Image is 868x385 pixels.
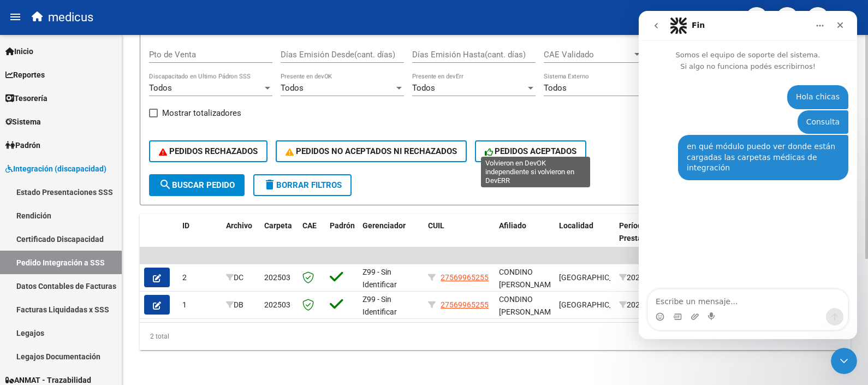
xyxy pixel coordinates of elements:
span: Integración (discapacidad) [5,163,106,175]
mat-icon: search [159,178,172,191]
div: DC [226,271,255,284]
iframe: Intercom live chat [639,11,857,339]
span: Todos [412,83,435,93]
span: 202503 [264,300,290,309]
span: Período Prestación [619,221,657,242]
span: PEDIDOS NO ACEPTADOS NI RECHAZADOS [286,146,457,156]
span: Borrar Filtros [263,180,342,190]
span: Inicio [5,45,33,57]
span: 27569965255 [441,273,489,282]
span: [GEOGRAPHIC_DATA] [559,300,633,309]
mat-icon: menu [9,10,22,23]
span: 27569965255 [441,300,489,309]
button: Borrar Filtros [253,174,352,196]
datatable-header-cell: Padrón [325,214,358,262]
span: ID [182,221,189,230]
span: CUIL [428,221,444,230]
span: Afiliado [499,221,526,230]
datatable-header-cell: Carpeta [260,214,298,262]
div: 2 total [140,323,851,350]
button: Buscar Pedido [149,174,245,196]
span: Todos [281,83,304,93]
button: PEDIDOS RECHAZADOS [149,140,267,162]
datatable-header-cell: ID [178,214,222,262]
span: CAE [302,221,317,230]
datatable-header-cell: Archivo [222,214,260,262]
datatable-header-cell: Período Prestación [615,214,661,262]
datatable-header-cell: CUIL [424,214,495,262]
div: 202502 [619,271,657,284]
span: [GEOGRAPHIC_DATA] [559,273,633,282]
button: PEDIDOS ACEPTADOS [475,140,587,162]
iframe: Intercom live chat [831,348,857,374]
div: 202502 [619,299,657,311]
span: Todos [149,83,172,93]
span: CONDINO [PERSON_NAME] , - [499,295,557,329]
span: Reportes [5,69,45,81]
span: Sistema [5,116,41,128]
span: Tesorería [5,92,47,104]
span: 202503 [264,273,290,282]
span: Buscar Pedido [159,180,235,190]
span: CONDINO [PERSON_NAME] , - [499,268,557,301]
span: Localidad [559,221,593,230]
button: PEDIDOS NO ACEPTADOS NI RECHAZADOS [276,140,467,162]
span: Z99 - Sin Identificar [362,295,397,316]
datatable-header-cell: Afiliado [495,214,555,262]
span: CAE Validado [544,50,632,60]
div: 2 [182,271,217,284]
span: Padrón [330,221,355,230]
span: PEDIDOS RECHAZADOS [159,146,258,156]
datatable-header-cell: Gerenciador [358,214,424,262]
div: DB [226,299,255,311]
span: Carpeta [264,221,292,230]
datatable-header-cell: Localidad [555,214,615,262]
div: 1 [182,299,217,311]
span: medicus [48,5,93,29]
span: Todos [544,83,567,93]
mat-icon: delete [263,178,276,191]
span: Mostrar totalizadores [162,106,241,120]
span: Archivo [226,221,252,230]
span: PEDIDOS ACEPTADOS [485,146,577,156]
span: Gerenciador [362,221,406,230]
span: Padrón [5,139,40,151]
span: Z99 - Sin Identificar [362,268,397,289]
datatable-header-cell: CAE [298,214,325,262]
